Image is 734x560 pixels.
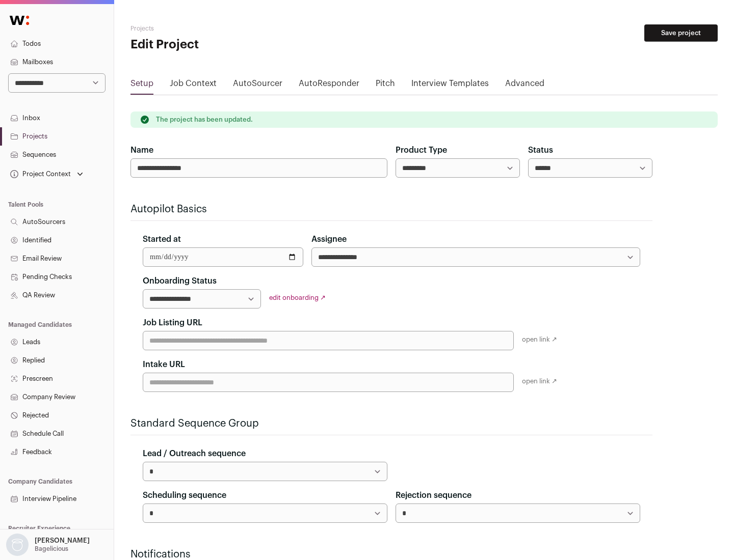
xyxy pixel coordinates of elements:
a: Job Context [170,77,217,94]
a: AutoResponder [299,77,359,94]
a: AutoSourcer [233,77,282,94]
label: Scheduling sequence [143,489,226,501]
p: [PERSON_NAME] [35,537,90,545]
h2: Projects [130,24,326,33]
p: The project has been updated. [156,116,253,124]
label: Lead / Outreach sequence [143,447,246,460]
label: Name [130,144,153,156]
button: Open dropdown [4,534,92,556]
label: Product Type [396,144,447,156]
a: Pitch [376,77,395,94]
button: Open dropdown [8,167,85,181]
label: Job Listing URL [143,317,202,329]
div: Project Context [8,170,71,178]
label: Rejection sequence [396,489,471,501]
label: Assignee [311,233,347,245]
label: Status [528,144,553,156]
h2: Standard Sequence Group [130,416,652,431]
p: Bagelicious [35,545,68,553]
h1: Edit Project [130,37,326,53]
a: Interview Templates [411,77,489,94]
label: Started at [143,233,181,245]
a: edit onboarding ↗ [269,294,326,301]
img: nopic.png [6,534,29,556]
label: Onboarding Status [143,275,217,287]
h2: Autopilot Basics [130,202,652,216]
a: Setup [130,77,153,94]
label: Intake URL [143,358,185,371]
a: Advanced [505,77,544,94]
button: Save project [644,24,718,42]
img: Wellfound [4,10,35,31]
